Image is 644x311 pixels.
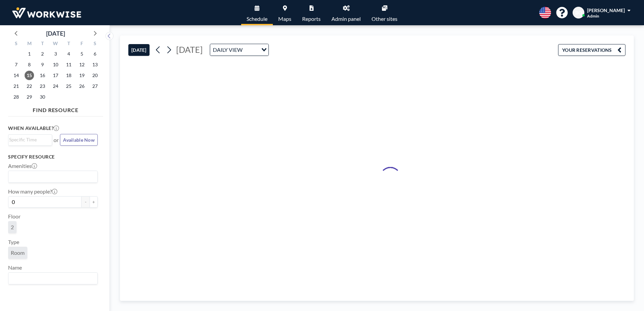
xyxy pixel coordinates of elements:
[11,6,83,20] img: organization-logo
[25,71,34,80] span: Monday, September 15, 2025
[75,40,88,48] div: F
[90,60,100,69] span: Saturday, September 13, 2025
[90,196,98,208] button: +
[575,10,582,16] span: BO
[8,135,52,145] div: Search for option
[51,49,60,59] span: Wednesday, September 3, 2025
[46,29,65,38] div: [DATE]
[11,60,21,69] span: Sunday, September 7, 2025
[8,213,21,220] label: Floor
[8,273,97,284] div: Search for option
[38,49,47,59] span: Tuesday, September 2, 2025
[278,16,291,22] span: Maps
[10,40,23,48] div: S
[51,71,60,80] span: Wednesday, September 17, 2025
[8,163,37,169] label: Amenities
[38,81,47,91] span: Tuesday, September 23, 2025
[176,44,203,55] span: [DATE]
[60,134,98,146] button: Available Now
[11,249,25,256] span: Room
[90,71,100,80] span: Saturday, September 20, 2025
[9,136,48,143] input: Search for option
[77,71,87,80] span: Friday, September 19, 2025
[11,92,21,102] span: Sunday, September 28, 2025
[63,137,95,143] span: Available Now
[90,49,100,59] span: Saturday, September 6, 2025
[25,60,34,69] span: Monday, September 8, 2025
[372,16,397,22] span: Other sites
[587,7,625,13] span: [PERSON_NAME]
[8,264,22,271] label: Name
[51,60,60,69] span: Wednesday, September 10, 2025
[36,40,49,48] div: T
[331,16,361,22] span: Admin panel
[64,49,73,59] span: Thursday, September 4, 2025
[23,40,36,48] div: M
[25,81,34,91] span: Monday, September 22, 2025
[77,49,87,59] span: Friday, September 5, 2025
[38,71,47,80] span: Tuesday, September 16, 2025
[38,60,47,69] span: Tuesday, September 9, 2025
[212,45,244,54] span: DAILY VIEW
[38,92,47,102] span: Tuesday, September 30, 2025
[247,16,267,22] span: Schedule
[25,92,34,102] span: Monday, September 29, 2025
[587,13,599,19] span: Admin
[558,44,625,56] button: YOUR RESERVATIONS
[8,188,57,195] label: How many people?
[49,40,62,48] div: W
[62,40,75,48] div: T
[64,81,73,91] span: Thursday, September 25, 2025
[77,60,87,69] span: Friday, September 12, 2025
[77,81,87,91] span: Friday, September 26, 2025
[302,16,321,22] span: Reports
[51,81,60,91] span: Wednesday, September 24, 2025
[9,274,94,283] input: Search for option
[8,171,97,182] div: Search for option
[64,71,73,80] span: Thursday, September 18, 2025
[11,71,21,80] span: Sunday, September 14, 2025
[88,40,101,48] div: S
[8,239,19,245] label: Type
[8,154,98,160] h3: Specify resource
[9,172,94,181] input: Search for option
[245,45,257,54] input: Search for option
[25,49,34,59] span: Monday, September 1, 2025
[64,60,73,69] span: Thursday, September 11, 2025
[11,224,14,231] span: 2
[128,44,150,56] button: [DATE]
[90,81,100,91] span: Saturday, September 27, 2025
[8,104,103,113] h4: FIND RESOURCE
[210,44,268,56] div: Search for option
[11,81,21,91] span: Sunday, September 21, 2025
[54,137,59,143] span: or
[82,196,90,208] button: -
